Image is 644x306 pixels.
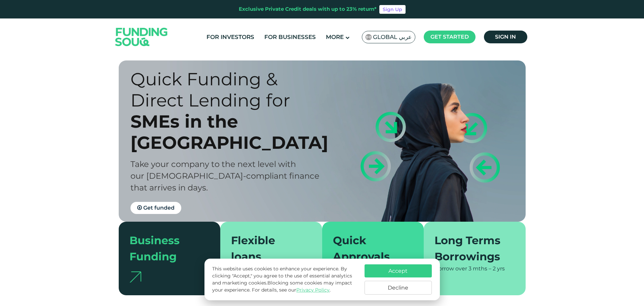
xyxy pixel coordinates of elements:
[129,271,141,282] img: arrow
[434,232,507,265] div: Long Terms Borrowings
[231,232,303,265] div: Flexible loans
[130,111,334,153] div: SMEs in the [GEOGRAPHIC_DATA]
[365,281,432,295] button: Decline
[326,34,344,40] span: More
[296,287,330,293] a: Privacy Policy
[129,232,202,265] div: Business Funding
[143,205,175,211] span: Get funded
[130,202,181,214] a: Get funded
[212,280,352,293] span: Blocking some cookies may impact your experience.
[252,287,331,293] span: For details, see our .
[130,159,319,192] span: Take your company to the next level with our [DEMOGRAPHIC_DATA]-compliant finance that arrives in...
[379,5,406,14] a: Sign Up
[434,265,467,272] span: Borrow over
[373,33,412,41] span: Global عربي
[239,5,377,13] div: Exclusive Private Credit deals with up to 23% return*
[495,34,516,40] span: Sign in
[212,265,357,294] p: This website uses cookies to enhance your experience. By clicking "Accept," you agree to the use ...
[333,232,405,265] div: Quick Approvals
[263,32,317,43] a: For Businesses
[366,34,372,40] img: SA Flag
[109,20,175,54] img: Logo
[130,69,334,111] div: Quick Funding & Direct Lending for
[468,265,505,272] span: 3 mths – 2 yrs
[430,34,469,40] span: Get started
[205,32,256,43] a: For Investors
[365,264,432,277] button: Accept
[484,31,527,43] a: Sign in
